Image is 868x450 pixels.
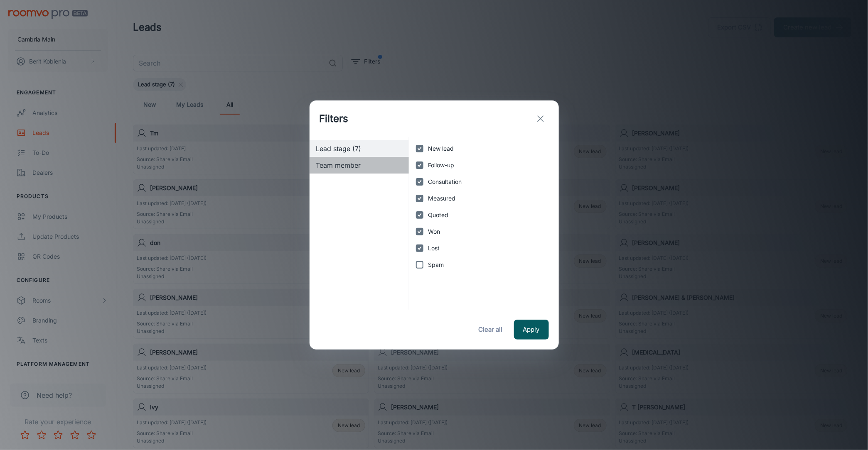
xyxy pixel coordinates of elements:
[428,194,455,203] span: Measured
[310,157,409,174] div: Team member
[428,260,444,269] span: Spam
[320,111,349,126] h1: Filters
[532,110,549,127] button: exit
[428,177,462,186] span: Consultation
[428,210,448,220] span: Quoted
[428,244,440,253] span: Lost
[310,140,409,157] div: Lead stage (7)
[316,160,403,170] span: Team member
[514,320,549,340] button: Apply
[428,144,454,153] span: New lead
[316,144,403,154] span: Lead stage (7)
[474,320,507,340] button: Clear all
[428,227,440,236] span: Won
[428,161,454,170] span: Follow-up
